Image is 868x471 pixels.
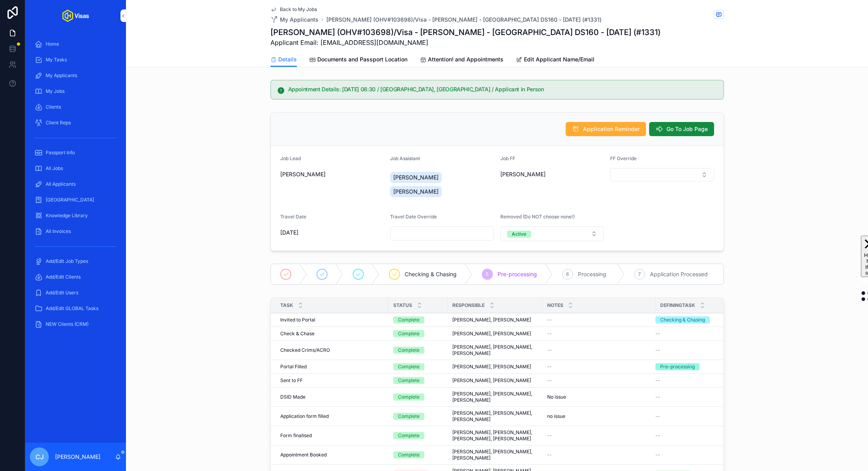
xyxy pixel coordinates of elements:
[280,394,305,400] span: DSID Made
[666,125,708,133] span: Go To Job Page
[547,331,552,337] span: --
[30,68,121,83] a: My Applicants
[452,364,531,370] span: [PERSON_NAME], [PERSON_NAME]
[30,146,121,160] a: Passport Info
[46,305,98,312] span: Add/Edit GLOBAL Tasks
[30,161,121,175] a: All Jobs
[512,231,526,238] div: Active
[393,302,412,308] span: Status
[30,270,121,284] a: Add/Edit Clients
[280,331,315,337] span: Check & Chase
[655,347,660,353] span: --
[46,120,71,126] span: Client Reps
[649,122,714,136] button: Go To Job Page
[398,330,420,337] div: Complete
[46,212,88,219] span: Knowledge Library
[280,364,307,370] span: Portal Filled
[46,104,61,110] span: Clients
[655,394,660,400] span: --
[30,116,121,130] a: Client Reps
[660,363,695,370] div: Pre-processing
[270,52,297,67] a: Details
[398,413,420,420] div: Complete
[655,452,660,458] span: --
[452,317,531,323] span: [PERSON_NAME], [PERSON_NAME]
[280,317,315,323] span: Invited to Portal
[280,214,306,220] span: Travel Date
[390,214,437,220] span: Travel Date Override
[46,290,78,296] span: Add/Edit Users
[655,413,660,419] span: --
[280,432,312,439] span: Form finalised
[547,452,552,458] span: --
[610,168,714,181] button: Select Button
[660,302,695,308] span: DefiningTask
[278,55,297,63] span: Details
[578,270,606,278] span: Processing
[288,87,717,92] h5: Appointment Details: 24/10/2025 08:30 / London, UK / Applicant in Person
[655,331,660,337] span: --
[524,55,594,63] span: Edit Applicant Name/Email
[516,52,594,68] a: Edit Applicant Name/Email
[30,224,121,238] a: All Invoices
[452,410,538,423] span: [PERSON_NAME], [PERSON_NAME], [PERSON_NAME]
[452,331,531,337] span: [PERSON_NAME], [PERSON_NAME]
[500,170,546,178] span: [PERSON_NAME]
[30,254,121,268] a: Add/Edit Job Types
[390,155,420,161] span: Job Assistant
[393,188,439,196] span: [PERSON_NAME]
[398,316,420,323] div: Complete
[486,271,489,277] span: 5
[280,377,303,384] span: Sent to FF
[280,155,301,161] span: Job Lead
[46,321,89,327] span: NEW Clients (CRM)
[30,317,121,331] a: NEW Clients (CRM)
[46,57,67,63] span: My Tasks
[280,229,384,236] span: [DATE]
[30,209,121,223] a: Knowledge Library
[55,453,100,461] p: [PERSON_NAME]
[46,197,94,203] span: [GEOGRAPHIC_DATA]
[405,270,457,278] span: Checking & Chasing
[547,364,552,370] span: --
[638,271,641,277] span: 7
[62,9,89,22] img: App logo
[270,38,661,47] span: Applicant Email: [EMAIL_ADDRESS][DOMAIN_NAME]
[547,394,566,400] span: No issue
[452,377,531,384] span: [PERSON_NAME], [PERSON_NAME]
[30,301,121,316] a: Add/Edit GLOBAL Tasks
[500,214,575,220] span: Removed (Do NOT choose none!)
[500,226,604,241] button: Select Button
[35,452,44,462] span: CJ
[547,377,552,384] span: --
[46,258,88,264] span: Add/Edit Job Types
[30,53,121,67] a: My Tasks
[270,16,318,24] a: My Applicants
[500,155,515,161] span: Job FF
[610,155,637,161] span: FF Override
[25,31,126,342] div: scrollable content
[452,344,538,356] span: [PERSON_NAME], [PERSON_NAME], [PERSON_NAME]
[30,84,121,98] a: My Jobs
[270,27,661,38] h1: [PERSON_NAME] (OHV#103698)/Visa - [PERSON_NAME] - [GEOGRAPHIC_DATA] DS160 - [DATE] (#1331)
[583,125,640,133] span: Application Reminder
[452,429,538,442] span: [PERSON_NAME], [PERSON_NAME], [PERSON_NAME], [PERSON_NAME]
[655,432,660,439] span: --
[270,6,317,13] a: Back to My Jobs
[46,41,59,47] span: Home
[420,52,503,68] a: Attention! and Appointments
[317,55,407,63] span: Documents and Passport Location
[398,393,420,401] div: Complete
[46,72,77,79] span: My Applicants
[398,432,420,439] div: Complete
[280,6,317,13] span: Back to My Jobs
[428,55,503,63] span: Attention! and Appointments
[30,100,121,114] a: Clients
[398,451,420,458] div: Complete
[30,177,121,191] a: All Applicants
[547,432,552,439] span: --
[280,16,318,24] span: My Applicants
[46,274,81,280] span: Add/Edit Clients
[547,302,563,308] span: Notes
[547,347,552,353] span: --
